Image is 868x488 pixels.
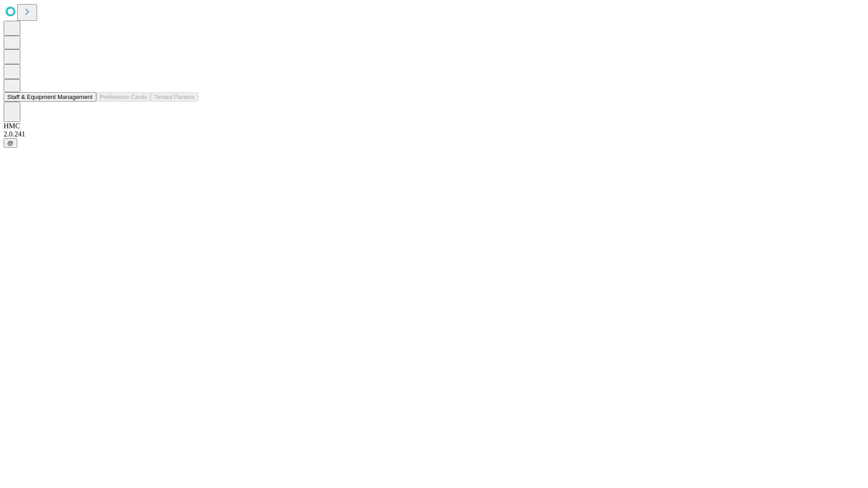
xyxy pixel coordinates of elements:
[4,92,96,102] button: Staff & Equipment Management
[4,130,864,138] div: 2.0.241
[7,140,14,146] span: @
[151,92,198,102] button: Tenant Params
[96,92,151,102] button: Preference Cards
[4,138,17,148] button: @
[4,122,864,130] div: HMC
